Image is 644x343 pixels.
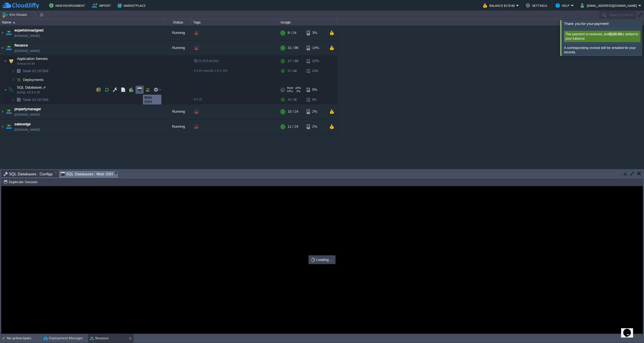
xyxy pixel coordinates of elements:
[279,19,337,25] div: Usage
[164,40,191,55] div: Running
[16,85,43,90] span: SQL Databases
[5,104,13,119] img: AMDAwAAAACH5BAEAAAAALAAAAAABAAEAAAICRAEAOw==
[288,56,298,66] div: 17 / 68
[16,56,49,61] span: Application Servers
[15,95,22,104] img: AMDAwAAAACH5BAEAAAAALAAAAAABAAEAAAICRAEAOw==
[11,67,15,75] img: AMDAwAAAACH5BAEAAAAALAAAAAABAAEAAAICRAEAOw==
[194,98,202,101] span: 8.0.35
[5,40,13,55] img: AMDAwAAAACH5BAEAAAAALAAAAAABAAEAAAICRAEAOw==
[0,25,5,40] img: AMDAwAAAACH5BAEAAAAALAAAAAABAAEAAAICRAEAOw==
[288,95,297,104] div: 14 / 30
[1,19,164,25] div: Name
[621,321,639,338] iframe: chat widget
[164,25,191,40] div: Running
[194,69,228,72] span: 9.0.84-openjdk-1.8.0_392
[164,119,191,134] div: Running
[564,46,640,54] div: A corresponding invoice will be emailed for your records.
[144,95,160,104] div: Web SSH
[287,90,293,93] span: CPU
[14,112,40,117] a: [DOMAIN_NAME]
[7,84,15,95] img: AMDAwAAAACH5BAEAAAAALAAAAAABAAEAAAICRAEAOw==
[16,85,43,89] a: SQL DatabasesMySQL CE 8.0.35
[17,91,40,94] span: MySQL CE 8.0.35
[17,62,35,65] span: Tomcat 9.0.84
[15,67,22,75] img: AMDAwAAAACH5BAEAAAAALAAAAAABAAEAAAICRAEAOw==
[609,32,622,36] b: $100.00
[14,33,40,39] a: [DOMAIN_NAME]
[287,86,293,90] span: RAM
[288,67,297,75] div: 17 / 68
[483,2,516,9] button: Balance $179.99
[564,22,609,26] span: Thank you for your payment!
[295,90,300,93] span: 3%
[22,97,49,102] a: Node ID:197305
[5,25,13,40] img: AMDAwAAAACH5BAEAAAAALAAAAAABAAEAAAICRAEAOw==
[526,2,549,9] button: Settings
[309,256,335,263] div: Loading...
[61,171,113,178] span: SQL Databases : Web SSH
[23,69,37,73] span: Node ID:
[288,25,296,40] div: 9 / 24
[564,31,640,42] div: The payment is received, and is added to your balance.
[307,25,324,40] div: 3%
[288,119,298,134] div: 11 / 24
[22,77,45,82] a: Deployments
[7,56,15,66] img: AMDAwAAAACH5BAEAAAAALAAAAAABAAEAAAICRAEAOw==
[307,104,324,119] div: 2%
[43,336,83,341] button: Deployment Manager
[11,75,15,84] img: AMDAwAAAACH5BAEAAAAALAAAAAABAAEAAAICRAEAOw==
[3,179,39,184] button: Duplicate Session
[556,2,571,9] button: Help
[288,40,298,55] div: 31 / 98
[16,57,49,61] a: Application ServersTomcat 9.0.84
[307,67,324,75] div: 22%
[22,69,49,73] span: 197306
[194,59,219,62] span: no SLB access
[7,334,41,343] div: No active tasks
[4,171,53,177] span: SQL Databases : Configs
[14,28,43,33] a: expertsinvastgoed
[14,48,40,54] a: [DOMAIN_NAME]
[164,19,191,25] div: Status
[307,95,324,104] div: 5%
[307,84,324,95] div: 5%
[192,19,279,25] div: Tags
[49,2,87,9] button: New Environment
[0,40,5,55] img: AMDAwAAAACH5BAEAAAAALAAAAAABAAEAAAICRAEAOw==
[164,104,191,119] div: Running
[0,104,5,119] img: AMDAwAAAACH5BAEAAAAALAAAAAABAAEAAAICRAEAOw==
[22,69,49,73] a: Node ID:197306
[14,106,41,112] a: propertymanager
[14,127,40,132] a: [DOMAIN_NAME]
[295,86,301,90] span: 45%
[5,119,13,134] img: AMDAwAAAACH5BAEAAAAALAAAAAABAAEAAAICRAEAOw==
[14,121,31,127] a: salesedge
[307,40,324,55] div: 14%
[23,98,37,102] span: Node ID:
[307,119,324,134] div: 2%
[15,75,22,84] img: AMDAwAAAACH5BAEAAAAALAAAAAABAAEAAAICRAEAOw==
[22,97,49,102] span: 197305
[11,95,15,104] img: AMDAwAAAACH5BAEAAAAALAAAAAABAAEAAAICRAEAOw==
[0,119,5,134] img: AMDAwAAAACH5BAEAAAAALAAAAAABAAEAAAICRAEAOw==
[90,336,108,341] button: flexance
[14,43,28,48] a: flexance
[307,56,324,66] div: 22%
[4,84,7,95] img: AMDAwAAAACH5BAEAAAAALAAAAAABAAEAAAICRAEAOw==
[2,11,29,19] button: Env Groups
[288,104,298,119] div: 10 / 24
[117,2,147,9] button: Marketplace
[581,2,639,9] button: [EMAIL_ADDRESS][DOMAIN_NAME]
[2,2,39,9] img: CloudJiffy
[92,2,113,9] button: Import
[13,22,15,23] img: AMDAwAAAACH5BAEAAAAALAAAAAABAAEAAAICRAEAOw==
[4,56,7,66] img: AMDAwAAAACH5BAEAAAAALAAAAAABAAEAAAICRAEAOw==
